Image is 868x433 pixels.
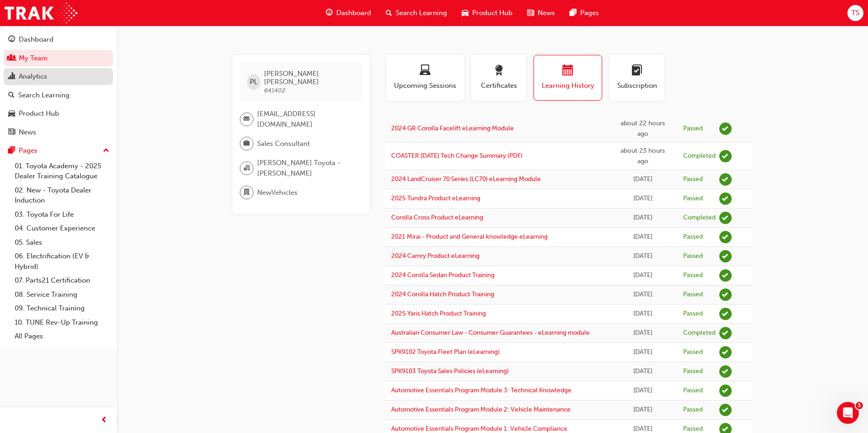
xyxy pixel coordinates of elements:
div: Completed [683,152,716,160]
div: Search Learning [18,90,70,101]
span: guage-icon [8,36,15,44]
span: organisation-icon [243,162,250,174]
button: Certificates [471,55,526,101]
span: PL [250,77,258,87]
a: 05. Sales [11,235,113,250]
div: Passed [683,290,703,299]
a: 09. Technical Training [11,301,113,315]
span: Pages [580,8,599,18]
img: Trak [5,3,77,23]
span: learningRecordVerb_COMPLETE-icon [719,327,732,339]
button: TS [847,5,863,21]
div: Wed Aug 20 2025 12:37:12 GMT+1000 (Australian Eastern Standard Time) [616,251,669,262]
span: learningRecordVerb_PASS-icon [719,385,732,397]
div: Thu Jul 24 2025 10:37:02 GMT+1000 (Australian Eastern Standard Time) [616,366,669,377]
span: learningRecordVerb_PASS-icon [719,289,732,301]
span: laptop-icon [420,65,431,77]
div: Tue Aug 19 2025 16:55:47 GMT+1000 (Australian Eastern Standard Time) [616,309,669,319]
span: Learning History [541,80,595,91]
span: prev-icon [101,415,108,426]
span: briefcase-icon [243,138,250,150]
span: 641402 [264,86,286,94]
span: Upcoming Sessions [393,80,457,91]
span: TS [852,8,859,18]
a: news-iconNews [520,4,562,22]
div: Fri Jul 25 2025 12:18:10 GMT+1000 (Australian Eastern Standard Time) [616,328,669,338]
button: DashboardMy TeamAnalyticsSearch LearningProduct HubNews [4,29,113,142]
div: Product Hub [19,108,59,119]
div: Wed Aug 20 2025 12:31:30 GMT+1000 (Australian Eastern Standard Time) [616,270,669,281]
span: learningRecordVerb_PASS-icon [719,173,732,186]
span: search-icon [386,7,392,19]
span: Dashboard [336,8,371,18]
a: 04. Customer Experience [11,221,113,235]
span: email-icon [243,113,250,125]
a: COASTER [DATE] Tech Change Summary (PDF) [391,152,523,160]
span: learningRecordVerb_PASS-icon [719,192,732,205]
span: calendar-icon [562,65,573,77]
span: Search Learning [396,8,447,18]
div: Thu Jun 19 2025 17:11:50 GMT+1000 (Australian Eastern Standard Time) [616,385,669,396]
span: people-icon [8,54,15,63]
span: up-icon [103,145,109,157]
span: learningRecordVerb_PASS-icon [719,250,732,262]
div: Passed [683,252,703,261]
div: Thu Jul 24 2025 10:42:34 GMT+1000 (Australian Eastern Standard Time) [616,347,669,358]
a: Search Learning [4,87,113,104]
span: [PERSON_NAME] [PERSON_NAME] [264,69,355,86]
span: pages-icon [570,7,577,19]
span: [PERSON_NAME] Toyota - [PERSON_NAME] [257,158,355,178]
div: Passed [683,386,703,395]
a: My Team [4,50,113,67]
span: learningRecordVerb_COMPLETE-icon [719,212,732,224]
div: Analytics [19,71,47,82]
span: car-icon [8,110,15,118]
a: Automotive Essentials Program Module 3: Technical Knowledge [391,386,571,394]
a: pages-iconPages [562,4,606,22]
span: news-icon [8,128,15,137]
a: 2024 GR Corolla Facelift eLearning Module [391,124,514,132]
div: Thu Aug 21 2025 16:09:00 GMT+1000 (Australian Eastern Standard Time) [616,174,669,185]
span: car-icon [462,7,469,19]
a: 01. Toyota Academy - 2025 Dealer Training Catalogue [11,159,113,183]
a: All Pages [11,329,113,343]
a: 2021 Mirai - Product and General knowledge eLearning [391,233,548,241]
span: learningRecordVerb_PASS-icon [719,365,732,378]
a: 2024 LandCruiser 70 Series (LC70) eLearning Module [391,175,541,183]
span: Product Hub [472,8,512,18]
span: learningRecordVerb_PASS-icon [719,269,732,282]
span: award-icon [493,65,504,77]
a: 2024 Camry Product eLearning [391,252,480,260]
a: 2025 Yaris Hatch Product Training [391,310,486,317]
div: Passed [683,271,703,280]
span: search-icon [8,91,15,100]
a: car-iconProduct Hub [454,4,520,22]
div: Dashboard [19,34,54,45]
div: Completed [683,214,716,222]
a: 03. Toyota For Life [11,208,113,222]
a: 06. Electrification (EV & Hybrid) [11,249,113,273]
span: learningRecordVerb_PASS-icon [719,231,732,243]
span: learningRecordVerb_PASS-icon [719,123,732,135]
span: learningRecordVerb_PASS-icon [719,308,732,320]
button: Pages [4,142,113,159]
a: SPK9102 Toyota Fleet Plan (eLearning) [391,348,500,356]
span: 1 [856,402,863,409]
div: Passed [683,233,703,241]
div: Wed Aug 20 2025 14:05:22 GMT+1000 (Australian Eastern Standard Time) [616,232,669,242]
span: [EMAIL_ADDRESS][DOMAIN_NAME] [257,109,355,129]
a: News [4,124,113,141]
div: Wed Aug 20 2025 15:14:27 GMT+1000 (Australian Eastern Standard Time) [616,213,669,223]
div: Passed [683,124,703,133]
iframe: Intercom live chat [837,402,859,424]
div: Fri Jun 13 2025 16:13:40 GMT+1000 (Australian Eastern Standard Time) [616,405,669,415]
div: Thu Aug 21 2025 10:26:15 GMT+1000 (Australian Eastern Standard Time) [616,193,669,204]
a: 2024 Corolla Sedan Product Training [391,271,495,279]
span: NewVehicles [257,187,297,198]
a: Dashboard [4,31,113,48]
a: Corolla Cross Product eLearning [391,214,483,221]
a: Automotive Essentials Program Module 2: Vehicle Maintenance [391,406,571,413]
div: Passed [683,406,703,414]
span: learningRecordVerb_PASS-icon [719,404,732,416]
a: 07. Parts21 Certification [11,273,113,288]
